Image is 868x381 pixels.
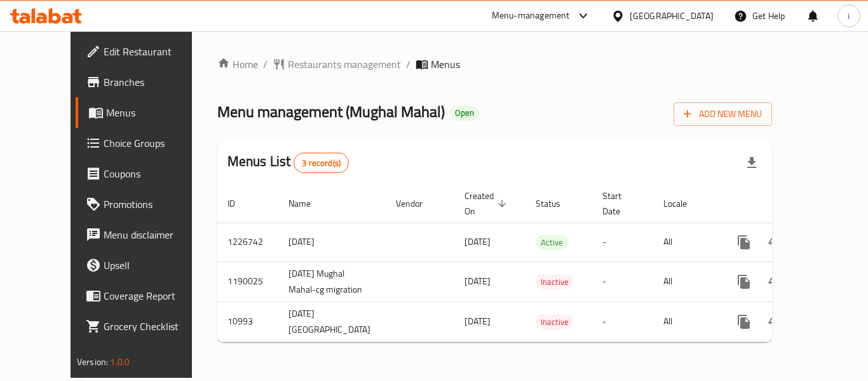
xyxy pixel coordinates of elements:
span: Coverage Report [104,288,205,303]
td: 1190025 [217,261,278,301]
td: [DATE] [GEOGRAPHIC_DATA] [278,301,386,342]
span: 1.0.0 [110,354,130,370]
button: Change Status [759,227,790,258]
td: [DATE] Mughal Mahal-cg migration [278,261,386,301]
span: [DATE] [465,273,491,289]
div: Open [450,106,479,121]
a: Coverage Report [76,281,215,311]
span: Inactive [536,275,574,289]
a: Branches [76,67,215,97]
button: Change Status [759,307,790,337]
li: / [263,57,268,72]
span: Add New Menu [684,106,762,122]
td: All [653,261,719,301]
a: Menus [76,97,215,128]
div: [GEOGRAPHIC_DATA] [630,9,714,23]
span: Version: [77,354,108,370]
table: enhanced table [217,184,861,342]
td: All [653,223,719,261]
a: Restaurants management [273,57,401,72]
a: Choice Groups [76,128,215,158]
span: Status [536,196,577,211]
button: Add New Menu [674,102,772,126]
button: more [729,307,759,337]
span: Name [288,196,327,211]
a: Menu disclaimer [76,219,215,250]
button: more [729,267,759,297]
button: more [729,227,759,258]
span: Open [450,107,479,118]
div: Active [536,235,568,250]
span: Active [536,235,568,250]
span: Created On [465,188,510,219]
td: 10993 [217,301,278,342]
span: [DATE] [465,313,491,329]
span: Grocery Checklist [104,319,205,334]
div: Menu-management [492,8,570,24]
span: Vendor [396,196,439,211]
td: [DATE] [278,223,386,261]
td: - [592,301,653,342]
span: Edit Restaurant [104,44,205,59]
span: Restaurants management [288,57,401,72]
span: Inactive [536,315,574,329]
span: ID [227,196,252,211]
nav: breadcrumb [217,57,772,72]
td: - [592,223,653,261]
span: Branches [104,74,205,90]
span: Menu management ( Mughal Mahal ) [217,97,445,126]
td: 1226742 [217,223,278,261]
span: [DATE] [465,233,491,250]
span: Upsell [104,258,205,273]
button: Change Status [759,267,790,297]
span: Menus [106,105,205,120]
div: Total records count [294,153,349,173]
span: Locale [663,196,703,211]
span: Menu disclaimer [104,227,205,242]
li: / [406,57,410,72]
span: Coupons [104,166,205,181]
a: Home [217,57,258,72]
span: Choice Groups [104,135,205,151]
div: Export file [736,148,767,178]
span: i [848,9,850,23]
a: Coupons [76,158,215,189]
span: Menus [431,57,460,72]
a: Promotions [76,189,215,219]
a: Upsell [76,250,215,281]
h2: Menus List [227,152,349,173]
a: Edit Restaurant [76,36,215,67]
span: Promotions [104,197,205,212]
th: Actions [719,184,861,223]
div: Inactive [536,314,574,329]
td: - [592,261,653,301]
div: Inactive [536,274,574,289]
span: 3 record(s) [294,157,348,169]
td: All [653,301,719,342]
span: Start Date [602,188,638,219]
a: Grocery Checklist [76,311,215,342]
